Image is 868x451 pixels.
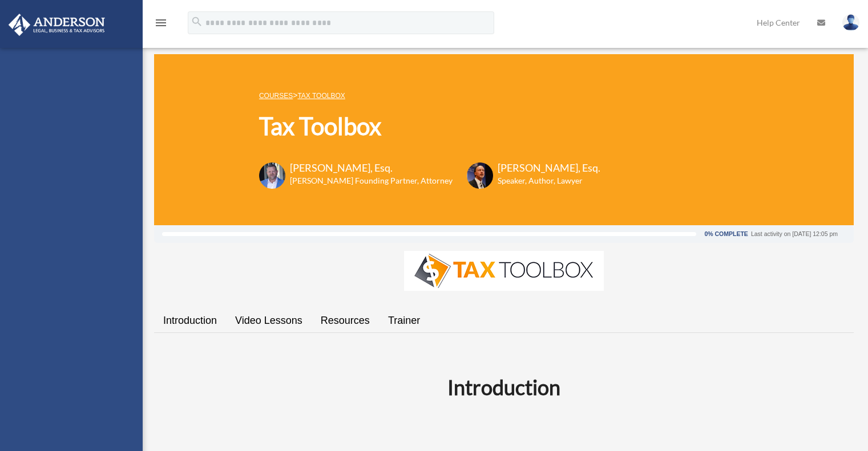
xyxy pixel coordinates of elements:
[259,109,600,143] h1: Tax Toolbox
[259,162,285,189] img: Toby-circle-head.png
[467,162,493,189] img: Scott-Estill-Headshot.png
[154,20,168,30] a: menu
[161,373,847,401] h2: Introduction
[259,92,293,100] a: COURSES
[751,231,838,237] div: Last activity on [DATE] 12:05 pm
[312,304,379,337] a: Resources
[379,304,429,337] a: Trainer
[259,88,600,103] p: >
[191,15,203,28] i: search
[498,175,586,186] h6: Speaker, Author, Lawyer
[297,92,345,100] a: Tax Toolbox
[290,175,453,186] h6: [PERSON_NAME] Founding Partner, Attorney
[290,161,453,175] h3: [PERSON_NAME], Esq.
[5,14,108,36] img: Anderson Advisors Platinum Portal
[498,161,600,175] h3: [PERSON_NAME], Esq.
[842,14,859,31] img: User Pic
[704,231,748,237] div: 0% Complete
[154,16,168,30] i: menu
[226,304,312,337] a: Video Lessons
[154,304,226,337] a: Introduction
